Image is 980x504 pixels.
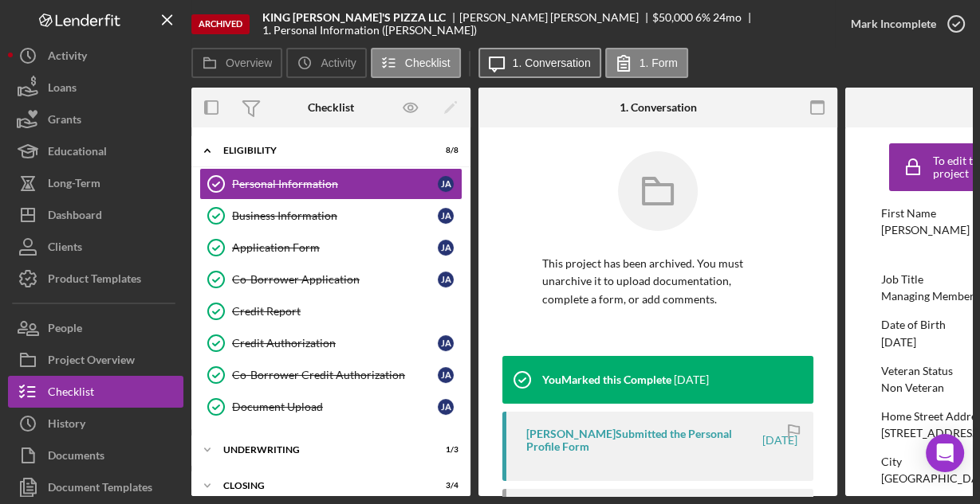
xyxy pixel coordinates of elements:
div: Credit Authorization [232,337,438,350]
label: Overview [226,57,272,69]
div: Non Veteran [881,381,944,394]
div: Grants [48,104,81,139]
div: 1. Conversation [620,101,697,114]
div: [PERSON_NAME] [PERSON_NAME] [459,11,652,24]
button: Checklist [371,48,461,78]
button: Checklist [8,376,183,408]
div: History [48,408,85,443]
label: Activity [321,57,356,69]
div: Application Form [232,241,438,254]
button: Project Overview [8,344,183,376]
div: First Name [881,207,971,220]
a: Business InformationJA [199,200,462,232]
div: Business Information [232,209,438,222]
div: 3 / 4 [430,481,459,490]
div: Credit Report [232,305,462,318]
div: 8 / 8 [430,146,459,155]
div: J A [438,208,454,224]
a: Credit AuthorizationJA [199,327,462,359]
div: [PERSON_NAME] [881,224,970,236]
div: Long-Term [48,167,100,203]
div: Educational [48,135,107,171]
div: Dashboard [48,199,102,235]
a: Application FormJA [199,232,462,264]
div: Personal Information [232,178,438,190]
div: 1. Personal Information ([PERSON_NAME]) [262,24,477,37]
button: Loans [8,72,183,104]
button: Grants [8,104,183,135]
div: 1 / 3 [430,445,459,455]
button: Overview [191,48,282,78]
time: 2023-11-08 17:43 [762,434,797,447]
div: Checklist [308,101,354,114]
div: Closing [223,481,419,490]
a: Credit Report [199,295,462,327]
label: Checklist [405,57,451,69]
a: Co-Borrower Credit AuthorizationJA [199,359,462,391]
div: Underwriting [223,445,419,455]
div: [DATE] [881,336,916,349]
button: Document Templates [8,471,183,503]
div: Checklist [48,376,94,412]
button: Clients [8,231,183,263]
div: People [48,312,82,348]
div: Eligibility [223,146,419,155]
button: Long-Term [8,167,183,199]
div: Open Intercom Messenger [926,434,964,472]
a: Co-Borrower ApplicationJA [199,264,462,295]
button: 1. Form [605,48,688,78]
p: This project has been archived. You must unarchive it to upload documentation, complete a form, o... [542,255,773,308]
div: Activity [48,40,87,76]
button: Mark Incomplete [835,8,972,40]
div: Project Overview [48,344,135,380]
button: Dashboard [8,199,183,231]
button: Educational [8,135,183,167]
label: 1. Form [640,57,678,69]
div: Archived [191,14,250,34]
div: J A [438,240,454,256]
div: $50,000 [652,11,693,24]
div: Co-Borrower Credit Authorization [232,369,438,381]
div: J A [438,335,454,351]
a: Personal InformationJA [199,168,462,200]
div: [PERSON_NAME] Submitted the Personal Profile Form [526,428,760,453]
button: Documents [8,440,183,471]
div: Co-Borrower Application [232,273,438,286]
div: Documents [48,440,104,475]
div: 6 % [695,11,710,24]
button: Activity [8,40,183,72]
b: KING [PERSON_NAME]'S PIZZA LLC [262,11,446,24]
div: J A [438,176,454,192]
button: People [8,312,183,344]
div: J A [438,399,454,415]
button: Product Templates [8,263,183,295]
button: Activity [286,48,366,78]
div: Clients [48,231,82,267]
button: History [8,408,183,440]
div: Mark Incomplete [851,8,936,40]
div: 24 mo [713,11,742,24]
time: 2023-11-08 18:56 [674,373,709,386]
label: 1. Conversation [513,57,591,69]
div: Document Upload [232,400,438,413]
button: 1. Conversation [478,48,601,78]
div: J A [438,272,454,287]
div: J A [438,367,454,383]
div: Product Templates [48,263,141,299]
a: Document UploadJA [199,391,462,423]
div: You Marked this Complete [542,373,671,386]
